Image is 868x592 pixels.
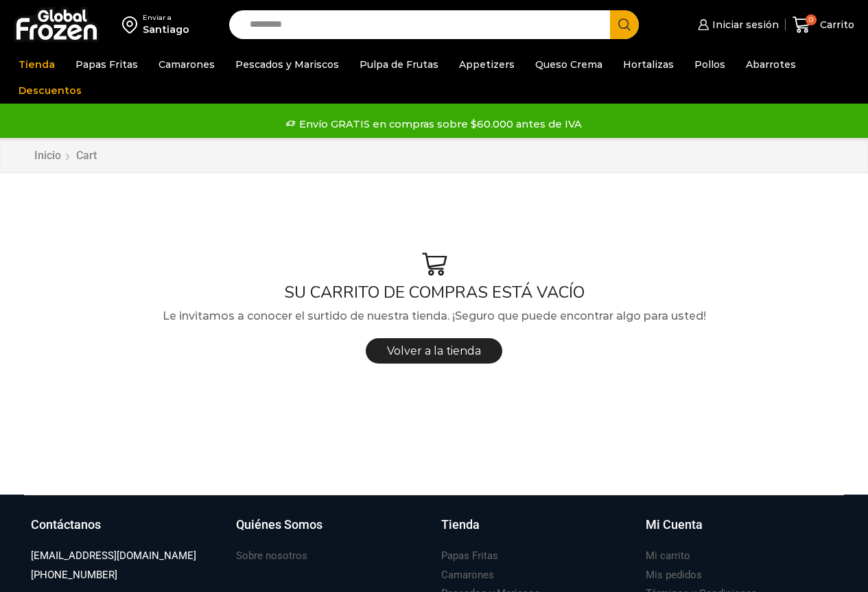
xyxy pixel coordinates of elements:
[31,516,101,534] h3: Contáctanos
[646,549,690,563] h3: Mi carrito
[452,51,521,78] a: Appetizers
[31,516,222,547] a: Contáctanos
[12,78,89,104] a: Descuentos
[76,149,97,162] span: Cart
[646,516,837,547] a: Mi Cuenta
[528,51,609,78] a: Queso Crema
[143,23,189,36] div: Santiago
[793,9,854,41] a: 0 Carrito
[441,516,633,547] a: Tienda
[31,547,196,565] a: [EMAIL_ADDRESS][DOMAIN_NAME]
[688,51,732,78] a: Pollos
[24,307,844,325] p: Le invitamos a conocer el surtido de nuestra tienda. ¡Seguro que puede encontrar algo para usted!
[366,338,502,364] a: Volver a la tienda
[694,11,778,38] a: Iniciar sesión
[152,51,222,78] a: Camarones
[441,516,480,534] h3: Tienda
[441,566,494,584] a: Camarones
[806,14,817,25] span: 0
[122,13,143,36] img: address-field-icon.svg
[387,344,481,357] span: Volver a la tienda
[12,51,62,78] a: Tienda
[31,566,117,584] a: [PHONE_NUMBER]
[441,547,498,565] a: Papas Fritas
[353,51,445,78] a: Pulpa de Frutas
[646,516,703,534] h3: Mi Cuenta
[610,10,639,39] button: Search button
[31,549,196,563] h3: [EMAIL_ADDRESS][DOMAIN_NAME]
[441,568,494,582] h3: Camarones
[228,51,346,78] a: Pescados y Mariscos
[817,18,854,32] span: Carrito
[34,148,62,164] a: Inicio
[236,516,322,534] h3: Quiénes Somos
[143,13,189,23] div: Enviar a
[31,568,117,582] h3: [PHONE_NUMBER]
[616,51,681,78] a: Hortalizas
[24,283,844,303] h1: SU CARRITO DE COMPRAS ESTÁ VACÍO
[236,547,307,565] a: Sobre nosotros
[646,547,690,565] a: Mi carrito
[69,51,145,78] a: Papas Fritas
[646,568,702,582] h3: Mis pedidos
[709,18,779,32] span: Iniciar sesión
[646,566,702,584] a: Mis pedidos
[739,51,803,78] a: Abarrotes
[236,549,307,563] h3: Sobre nosotros
[441,549,498,563] h3: Papas Fritas
[236,516,427,547] a: Quiénes Somos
